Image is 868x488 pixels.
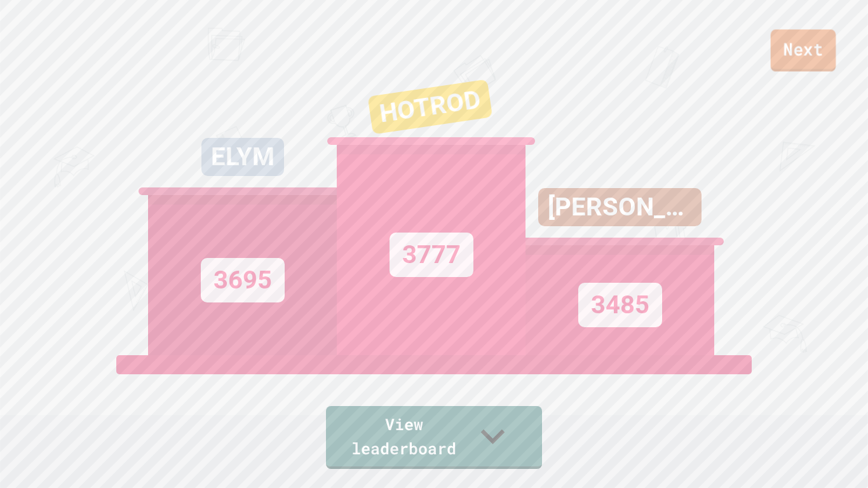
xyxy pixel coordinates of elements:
[367,79,492,135] div: HOTROD
[201,138,284,176] div: ELYM
[578,283,662,327] div: 3485
[771,29,836,71] a: Next
[538,188,702,226] div: [PERSON_NAME]
[201,258,285,302] div: 3695
[390,233,473,277] div: 3777
[326,406,542,469] a: View leaderboard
